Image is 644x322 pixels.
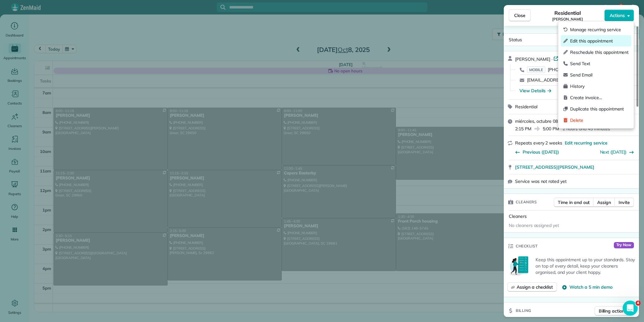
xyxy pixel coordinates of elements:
[508,282,557,292] button: Assign a checklist
[597,199,611,206] span: Assign
[614,198,634,207] button: Invite
[517,284,553,290] span: Assign a checklist
[569,284,612,290] span: Watch a 5 min demo
[570,49,629,55] span: Reschedule this appointment
[570,26,629,33] span: Manage recurring service
[543,126,559,132] span: 5:00 PM
[523,149,559,155] span: Previous ([DATE])
[565,140,608,146] span: Edit recurring service
[593,198,615,207] button: Assign
[509,37,522,42] span: Status
[519,88,551,94] button: View Details
[515,140,562,146] span: Repeats every 2 weeks
[548,67,586,72] span: [PHONE_NUMBER]
[554,198,594,207] button: Time in and out
[636,301,641,306] span: 4
[515,104,537,110] span: Residential
[516,199,537,205] span: Cleaners
[570,72,629,78] span: Send Email
[516,243,538,249] span: Checklist
[570,117,629,123] span: Delete
[614,242,634,248] span: Try Now
[509,213,527,219] span: Cleaners
[570,94,629,101] span: Create invoice…
[515,126,531,132] span: 2:15 PM
[610,12,625,19] span: Actions
[600,149,627,155] a: Next ([DATE])
[516,308,531,314] span: Billing
[515,164,594,170] span: [STREET_ADDRESS][PERSON_NAME]
[515,118,570,124] span: miércoles, octubre 08, 2025
[570,83,629,89] span: History
[527,66,586,73] a: MOBILE[PHONE_NUMBER]
[553,55,586,61] a: Open profile
[527,77,601,83] a: [EMAIL_ADDRESS][DOMAIN_NAME]
[515,164,635,170] a: [STREET_ADDRESS][PERSON_NAME]
[552,17,583,22] span: [PERSON_NAME]
[514,12,525,19] span: Close
[558,199,590,206] span: Time in and out
[600,149,634,155] button: Next ([DATE])
[515,149,559,155] button: Previous ([DATE])
[515,56,550,62] span: [PERSON_NAME]
[570,106,629,112] span: Duplicate this appointment
[623,301,638,316] iframe: Intercom live chat
[509,223,559,228] span: No cleaners assigned yet
[563,126,610,132] p: 2 hours and 45 minutes
[527,66,545,73] span: MOBILE
[599,308,627,314] span: Billing actions
[554,9,581,17] span: Residential
[509,9,531,21] button: Close
[619,199,630,206] span: Invite
[515,178,567,184] span: Service was not rated yet
[570,38,629,44] span: Edit this appointment
[570,60,629,67] span: Send Text
[536,257,635,275] p: Keep this appointment up to your standards. Stay on top of every detail, keep your cleaners organ...
[550,57,554,62] span: ·
[562,284,612,290] button: Watch a 5 min demo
